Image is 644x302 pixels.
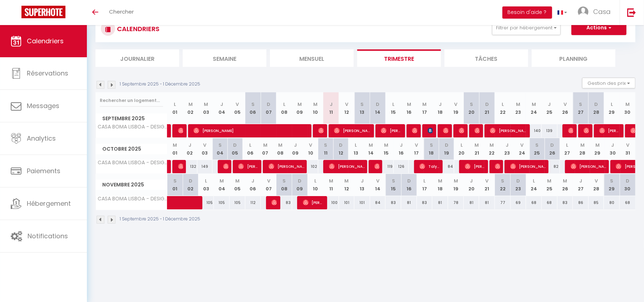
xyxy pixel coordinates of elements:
[620,138,635,160] th: 31
[521,142,524,148] abbr: V
[475,124,480,137] span: [PERSON_NAME]
[580,142,585,148] abbr: M
[267,101,270,108] abbr: D
[204,101,208,108] abbr: M
[182,160,197,173] div: 132
[381,124,402,137] span: [PERSON_NAME]
[329,160,366,173] span: [PERSON_NAME]
[182,138,197,160] th: 02
[448,174,464,196] th: 19
[167,160,171,174] a: [PERSON_NAME]
[379,160,394,173] div: 119
[547,177,552,184] abbr: M
[236,101,239,108] abbr: V
[495,174,511,196] th: 22
[579,101,582,108] abbr: S
[542,196,557,209] div: 68
[167,92,183,124] th: 01
[345,101,348,108] abbr: V
[409,138,424,160] th: 17
[419,160,441,173] span: Talyta Do Vale
[276,174,292,196] th: 08
[392,177,395,184] abbr: S
[479,174,495,196] th: 21
[308,174,323,196] th: 10
[318,138,333,160] th: 11
[526,174,542,196] th: 24
[526,92,542,124] th: 24
[571,160,608,173] span: [PERSON_NAME] [PERSON_NAME]
[100,94,163,107] input: Rechercher un logement...
[283,101,285,108] abbr: L
[444,49,528,67] li: Tâches
[595,177,598,184] abbr: V
[439,101,442,108] abbr: J
[369,142,373,148] abbr: M
[263,142,267,148] abbr: M
[432,196,448,209] div: 81
[298,101,302,108] abbr: M
[557,196,573,209] div: 83
[167,174,183,196] th: 01
[97,196,168,201] span: CASA BOMA LISBOA - DESIGN AND SUNNY APARTMENT - LAPA I
[379,138,394,160] th: 15
[604,92,620,124] th: 29
[243,138,258,160] th: 06
[548,101,551,108] abbr: J
[542,124,557,137] div: 139
[490,124,527,137] span: [PERSON_NAME]
[178,160,183,173] span: [PERSON_NAME] [PERSON_NAME] [PERSON_NAME]
[96,180,167,190] span: Novembre 2025
[198,92,214,124] th: 03
[109,8,134,15] span: Chercher
[384,142,388,148] abbr: M
[178,124,183,137] span: [PERSON_NAME]
[469,138,484,160] th: 21
[464,174,480,196] th: 20
[582,78,635,88] button: Gestion des prix
[566,142,569,148] abbr: L
[604,196,620,209] div: 80
[516,101,520,108] abbr: M
[627,8,636,17] img: logout
[282,177,286,184] abbr: S
[568,124,574,137] span: [PERSON_NAME]
[333,138,348,160] th: 12
[173,177,177,184] abbr: S
[533,177,535,184] abbr: L
[501,177,504,184] abbr: S
[430,142,433,148] abbr: S
[401,174,417,196] th: 16
[97,124,168,130] span: CASA BOMA LISBOA - DESIGN AND SUNNY APARTMENT - LAPA I
[464,92,480,124] th: 20
[454,101,457,108] abbr: V
[470,177,473,184] abbr: J
[400,142,403,148] abbr: J
[376,177,379,184] abbr: V
[428,124,433,137] span: [PERSON_NAME]
[530,138,545,160] th: 25
[374,160,380,173] span: [PERSON_NAME]
[511,174,526,196] th: 23
[230,174,245,196] th: 05
[526,196,542,209] div: 68
[532,101,536,108] abbr: M
[220,101,223,108] abbr: J
[605,138,620,160] th: 30
[339,142,343,148] abbr: D
[324,142,327,148] abbr: S
[183,49,266,67] li: Semaine
[370,196,386,209] div: 84
[294,142,297,148] abbr: J
[439,160,454,173] div: 84
[357,49,441,67] li: Trimestre
[575,138,590,160] th: 28
[203,142,207,148] abbr: V
[502,6,552,19] button: Besoin d'aide ?
[448,196,464,209] div: 78
[564,101,567,108] abbr: V
[197,138,212,160] th: 03
[626,177,629,184] abbr: D
[417,196,433,209] div: 83
[278,142,282,148] abbr: M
